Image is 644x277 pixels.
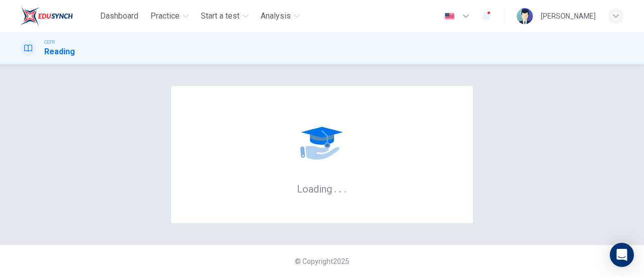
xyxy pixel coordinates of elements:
[541,10,596,22] div: [PERSON_NAME]
[197,7,253,25] button: Start a test
[610,243,634,267] div: Open Intercom Messenger
[96,7,142,25] button: Dashboard
[443,13,456,20] img: en
[201,10,239,22] span: Start a test
[334,179,337,196] h6: .
[297,182,347,195] h6: Loading
[20,6,73,26] img: EduSynch logo
[295,257,349,265] span: © Copyright 2025
[257,7,304,25] button: Analysis
[339,179,342,196] h6: .
[20,6,96,26] a: EduSynch logo
[344,179,347,196] h6: .
[517,8,533,24] img: Profile picture
[44,39,55,46] span: CEFR
[146,7,193,25] button: Practice
[261,10,291,22] span: Analysis
[100,10,138,22] span: Dashboard
[44,46,75,58] h1: Reading
[150,10,180,22] span: Practice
